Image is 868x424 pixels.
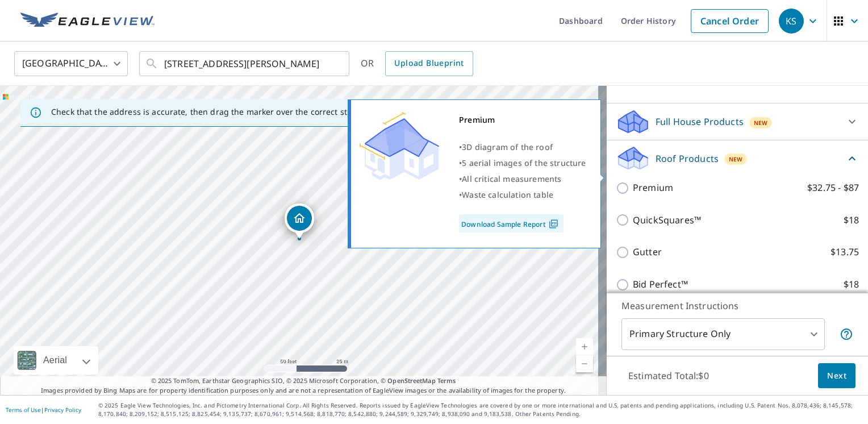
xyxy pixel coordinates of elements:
a: Download Sample Report [459,214,564,232]
div: OR [361,51,473,76]
span: Next [827,369,846,383]
div: • [459,187,586,203]
div: Aerial [40,346,70,375]
span: New [754,118,768,127]
span: New [729,155,743,164]
span: 3D diagram of the roof [462,142,553,152]
p: Premium [633,181,673,195]
a: Terms of Use [6,406,41,414]
p: Estimated Total: $0 [619,363,718,388]
span: Waste calculation table [462,189,553,200]
img: EV Logo [20,13,155,30]
a: Cancel Order [691,9,769,33]
p: $18 [844,213,859,227]
div: • [459,139,586,155]
button: Next [818,363,856,389]
a: Terms [437,376,456,385]
img: Pdf Icon [546,219,561,229]
span: 5 aerial images of the structure [462,157,586,168]
p: QuickSquares™ [633,213,701,227]
input: Search by address or latitude-longitude [164,48,326,80]
div: [GEOGRAPHIC_DATA] [14,48,128,80]
p: $32.75 - $87 [807,181,859,195]
a: Current Level 19, Zoom Out [576,355,593,372]
a: Privacy Policy [44,406,81,414]
p: $18 [844,277,859,292]
p: Check that the address is accurate, then drag the marker over the correct structure. [51,107,378,117]
a: Upload Blueprint [385,51,473,76]
p: $13.75 [831,245,859,259]
a: Current Level 19, Zoom In [576,338,593,355]
p: Gutter [633,245,662,259]
p: | [6,406,81,413]
span: © 2025 TomTom, Earthstar Geographics SIO, © 2025 Microsoft Corporation, © [151,376,456,386]
div: KS [779,9,804,34]
img: Premium [360,112,439,180]
span: Your report will include only the primary structure on the property. For example, a detached gara... [840,327,853,341]
p: Measurement Instructions [621,299,853,313]
span: All critical measurements [462,173,561,184]
div: Dropped pin, building 1, Residential property, 45-543 Paleka Rd Kaneohe, HI 96744 [285,203,314,239]
div: Roof ProductsNew [616,145,859,172]
p: © 2025 Eagle View Technologies, Inc. and Pictometry International Corp. All Rights Reserved. Repo... [98,401,862,418]
div: • [459,171,586,187]
p: Full House Products [656,115,744,128]
span: Upload Blueprint [394,56,464,70]
p: Roof Products [656,152,719,165]
div: Aerial [14,346,98,375]
div: Primary Structure Only [621,318,825,350]
div: Full House ProductsNew [616,108,859,135]
div: • [459,155,586,171]
div: Premium [459,112,586,128]
p: Bid Perfect™ [633,277,688,292]
a: OpenStreetMap [387,376,435,385]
